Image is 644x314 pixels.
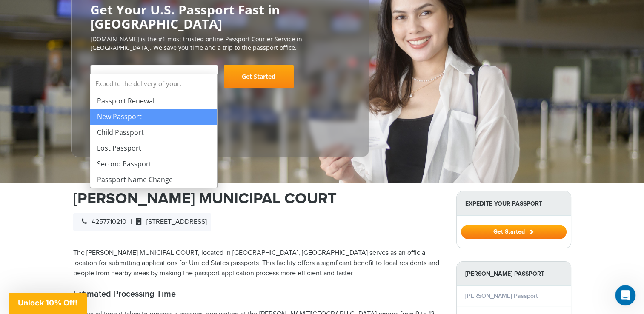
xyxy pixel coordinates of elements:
[461,228,567,235] a: Get Started
[73,248,444,279] p: The [PERSON_NAME] MUNICIPAL COURT, located in [GEOGRAPHIC_DATA], [GEOGRAPHIC_DATA] serves as an o...
[90,93,350,101] span: Starting at $199 + government fees
[465,292,538,300] a: [PERSON_NAME] Passport
[97,72,165,82] span: Select Your Service
[90,140,217,156] li: Lost Passport
[132,218,207,226] span: [STREET_ADDRESS]
[457,262,571,286] strong: [PERSON_NAME] Passport
[90,35,350,52] p: [DOMAIN_NAME] is the #1 most trusted online Passport Courier Service in [GEOGRAPHIC_DATA]. We sav...
[73,289,444,299] h2: Estimated Processing Time
[9,293,87,314] div: Unlock 10% Off!
[97,68,209,92] span: Select Your Service
[73,213,211,231] div: |
[615,285,635,305] iframe: Intercom live chat
[73,191,444,206] h1: [PERSON_NAME] MUNICIPAL COURT
[90,109,217,125] li: New Passport
[90,3,350,31] h2: Get Your U.S. Passport Fast in [GEOGRAPHIC_DATA]
[90,74,217,93] strong: Expedite the delivery of your:
[90,156,217,172] li: Second Passport
[457,191,571,216] strong: Expedite Your Passport
[90,93,217,109] li: Passport Renewal
[461,225,567,239] button: Get Started
[224,65,294,88] a: Get Started
[77,218,126,226] span: 4257710210
[90,74,217,188] li: Expedite the delivery of your:
[18,298,77,307] span: Unlock 10% Off!
[90,172,217,188] li: Passport Name Change
[90,125,217,140] li: Child Passport
[90,65,218,88] span: Select Your Service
